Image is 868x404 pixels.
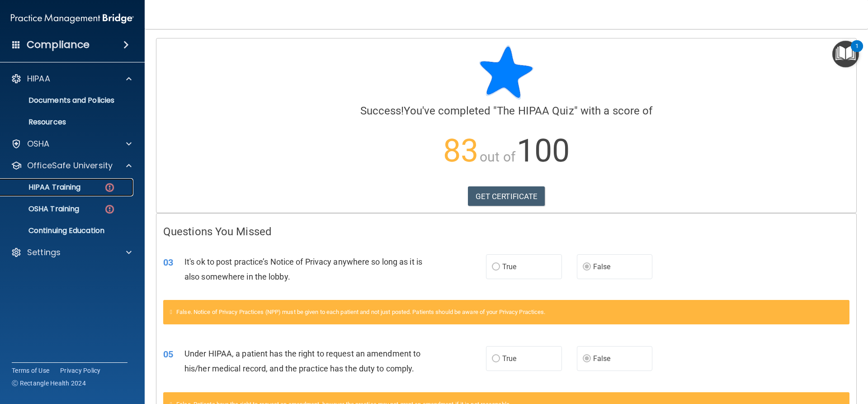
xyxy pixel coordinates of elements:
[12,366,49,375] a: Terms of Use
[12,379,86,388] span: Ⓒ Rectangle Health 2024
[163,105,849,117] h4: You've completed " " with a score of
[517,132,570,169] span: 100
[492,264,500,271] input: True
[502,354,516,363] span: True
[163,257,173,268] span: 03
[6,204,79,214] p: OSHA Training
[104,182,115,193] img: danger-circle.6113f641.png
[502,262,516,271] span: True
[443,132,478,169] span: 83
[184,349,420,373] span: Under HIPAA, a patient has the right to request an amendment to his/her medical record, and the p...
[11,10,134,28] img: PMB logo
[480,149,515,165] span: out of
[823,342,857,376] iframe: Drift Widget Chat Controller
[479,45,533,100] img: blue-star-rounded.9d042014.png
[497,105,574,117] span: The HIPAA Quiz
[832,41,859,67] button: Open Resource Center, 1 new notification
[27,138,50,149] p: OSHA
[593,354,611,363] span: False
[468,186,545,206] a: GET CERTIFICATE
[104,204,115,215] img: danger-circle.6113f641.png
[163,226,849,238] h4: Questions You Missed
[184,257,422,281] span: It's ok to post practice’s Notice of Privacy anywhere so long as it is also somewhere in the lobby.
[583,264,591,271] input: False
[6,118,129,127] p: Resources
[855,46,859,58] div: 1
[11,73,132,84] a: HIPAA
[492,356,500,362] input: True
[27,73,50,84] p: HIPAA
[176,309,545,315] span: False. Notice of Privacy Practices (NPP) must be given to each patient and not just posted. Patie...
[27,38,90,51] h4: Compliance
[6,226,129,235] p: Continuing Education
[583,356,591,362] input: False
[11,160,132,171] a: OfficeSafe University
[11,138,132,149] a: OSHA
[163,349,173,360] span: 05
[6,96,129,105] p: Documents and Policies
[27,160,113,171] p: OfficeSafe University
[360,105,404,117] span: Success!
[27,247,61,258] p: Settings
[593,262,611,271] span: False
[11,247,132,258] a: Settings
[60,366,101,375] a: Privacy Policy
[6,183,80,192] p: HIPAA Training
